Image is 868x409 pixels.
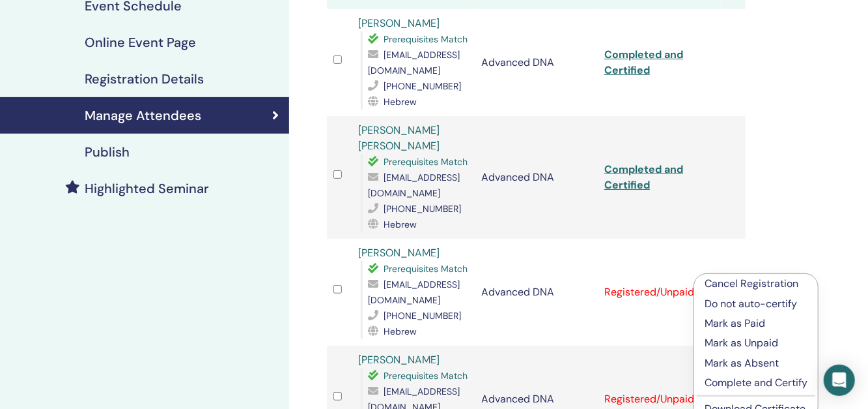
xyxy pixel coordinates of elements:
a: Completed and Certified [604,48,683,77]
span: Prerequisites Match [384,263,468,275]
span: Prerequisites Match [384,33,468,45]
a: Completed and Certified [604,162,683,192]
td: Advanced DNA [475,9,598,116]
a: [PERSON_NAME] [PERSON_NAME] [358,123,440,153]
span: Hebrew [384,326,417,337]
span: [PHONE_NUMBER] [384,310,461,322]
p: Mark as Unpaid [705,335,807,351]
td: Advanced DNA [475,116,598,239]
span: [PHONE_NUMBER] [384,203,461,215]
a: [PERSON_NAME] [358,246,440,260]
h4: Online Event Page [85,35,196,50]
h4: Manage Attendees [85,108,201,123]
p: Mark as Absent [705,356,807,371]
td: Advanced DNA [475,239,598,346]
p: Mark as Paid [705,316,807,331]
h4: Publish [85,144,130,160]
span: Prerequisites Match [384,370,468,382]
span: [EMAIL_ADDRESS][DOMAIN_NAME] [368,279,460,306]
p: Do not auto-certify [705,296,807,312]
span: Prerequisites Match [384,156,468,168]
h4: Highlighted Seminar [85,181,209,196]
a: [PERSON_NAME] [358,353,440,367]
span: [PHONE_NUMBER] [384,80,461,92]
div: Open Intercom Messenger [824,365,855,396]
p: Complete and Certify [705,375,807,391]
span: Hebrew [384,219,417,230]
span: [EMAIL_ADDRESS][DOMAIN_NAME] [368,49,460,76]
a: [PERSON_NAME] [358,16,440,30]
span: [EMAIL_ADDRESS][DOMAIN_NAME] [368,172,460,199]
span: Hebrew [384,96,417,108]
p: Cancel Registration [705,276,807,292]
h4: Registration Details [85,71,204,87]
